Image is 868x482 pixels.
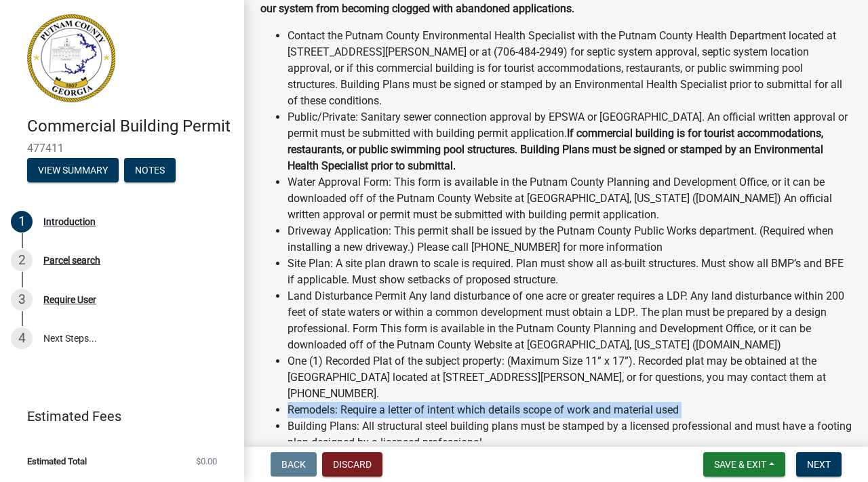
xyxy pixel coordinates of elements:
wm-modal-confirm: Notes [124,165,176,176]
li: Land Disturbance Permit Any land disturbance of one acre or greater requires a LDP. Any land dist... [288,288,852,353]
span: Estimated Total [27,457,87,466]
button: Back [271,452,317,477]
li: One (1) Recorded Plat of the subject property: (Maximum Size 11” x 17”). Recorded plat may be obt... [288,353,852,402]
button: Discard [322,452,382,477]
a: Estimated Fees [11,403,222,430]
button: Save & Exit [703,452,785,477]
span: Back [281,459,306,470]
div: 4 [11,327,33,349]
div: 2 [11,249,33,271]
div: Require User [43,295,96,304]
div: Parcel search [43,256,100,265]
wm-modal-confirm: Summary [27,165,119,176]
li: Remodels: Require a letter of intent which details scope of work and material used [288,402,852,418]
div: Introduction [43,217,96,226]
button: Notes [124,158,176,182]
div: 3 [11,289,33,310]
li: Building Plans: All structural steel building plans must be stamped by a licensed professional an... [288,418,852,451]
span: $0.00 [196,457,217,466]
div: 1 [11,211,33,233]
li: Water Approval Form: This form is available in the Putnam County Planning and Development Office,... [288,174,852,223]
span: Save & Exit [714,459,766,470]
li: Site Plan: A site plan drawn to scale is required. Plan must show all as-built structures. Must s... [288,256,852,288]
strong: If commercial building is for tourist accommodations, restaurants, or public swimming pool struct... [288,127,823,172]
li: Driveway Application: This permit shall be issued by the Putnam County Public Works department. (... [288,223,852,256]
span: Next [807,459,831,470]
h4: Commercial Building Permit [27,117,233,136]
span: 477411 [27,142,217,155]
li: Contact the Putnam County Environmental Health Specialist with the Putnam County Health Departmen... [288,28,852,109]
li: Public/Private: Sanitary sewer connection approval by EPSWA or [GEOGRAPHIC_DATA]. An official wri... [288,109,852,174]
button: Next [796,452,842,477]
button: View Summary [27,158,119,182]
img: Putnam County, Georgia [27,14,115,102]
